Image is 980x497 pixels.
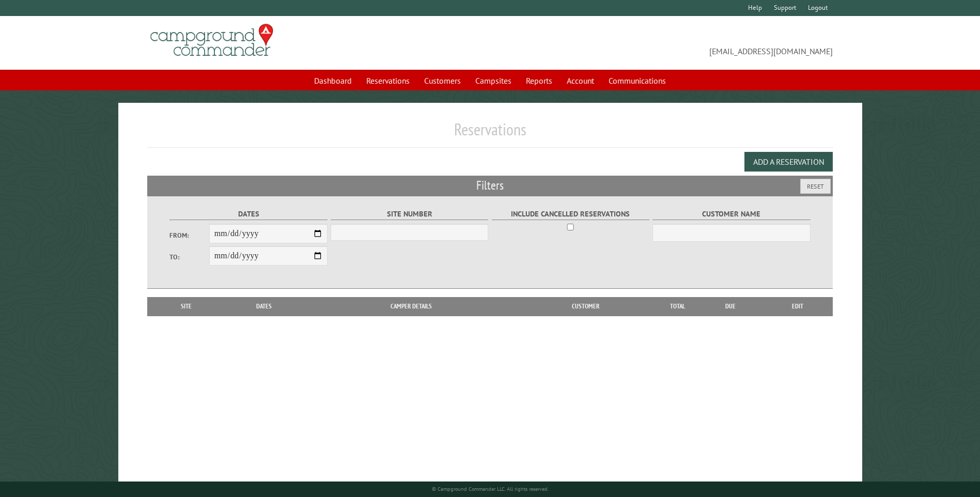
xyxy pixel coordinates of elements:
[602,71,672,90] a: Communications
[147,20,276,60] img: Campground Commander
[800,179,831,194] button: Reset
[308,71,358,90] a: Dashboard
[220,297,308,316] th: Dates
[169,252,209,262] label: To:
[763,297,833,316] th: Edit
[147,176,832,195] h2: Filters
[418,71,467,90] a: Customers
[469,71,518,90] a: Campsites
[492,208,649,220] label: Include Cancelled Reservations
[514,297,657,316] th: Customer
[657,297,698,316] th: Total
[432,486,549,492] small: © Campground Commander LLC. All rights reserved.
[490,28,833,57] span: [EMAIL_ADDRESS][DOMAIN_NAME]
[169,230,209,240] label: From:
[152,297,220,316] th: Site
[147,119,832,148] h1: Reservations
[360,71,416,90] a: Reservations
[520,71,558,90] a: Reports
[698,297,763,316] th: Due
[308,297,514,316] th: Camper Details
[169,208,327,220] label: Dates
[331,208,488,220] label: Site Number
[744,152,833,172] button: Add a Reservation
[561,71,600,90] a: Account
[652,208,810,220] label: Customer Name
